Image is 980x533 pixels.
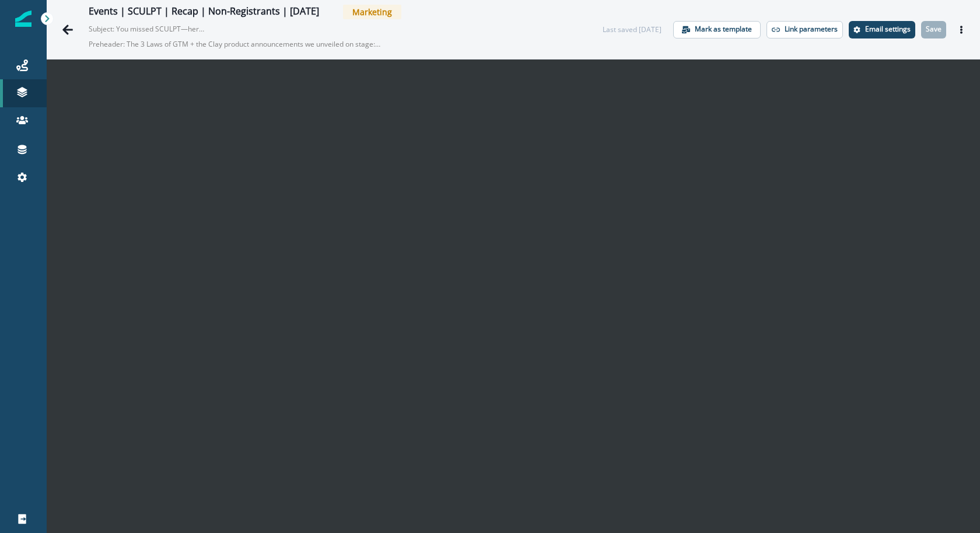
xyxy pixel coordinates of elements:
[603,24,661,35] div: Last saved [DATE]
[695,25,752,33] p: Mark as template
[15,10,32,27] img: Inflection
[89,19,205,34] p: Subject: You missed SCULPT—here's the recap
[89,34,380,54] p: Preheader: The 3 Laws of GTM + the Clay product announcements we unveiled on stage: Sculptor, Seq...
[926,25,942,33] p: Save
[849,21,915,38] button: Settings
[89,6,319,19] div: Events | SCULPT | Recap | Non-Registrants | [DATE]
[952,21,971,38] button: Actions
[766,21,843,38] button: Link parameters
[673,21,761,38] button: Mark as template
[56,18,79,41] button: Go back
[785,25,838,33] p: Link parameters
[865,25,911,33] p: Email settings
[921,21,946,38] button: Save
[343,5,401,19] span: Marketing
